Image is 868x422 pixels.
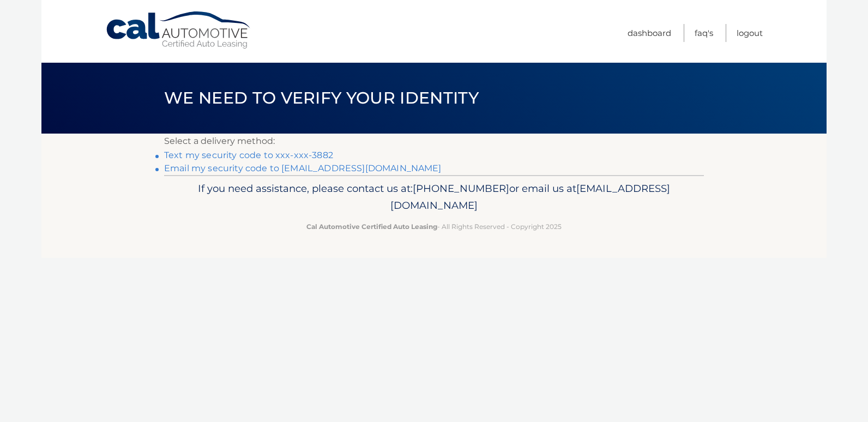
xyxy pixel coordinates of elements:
a: Email my security code to [EMAIL_ADDRESS][DOMAIN_NAME] [164,163,442,173]
a: Logout [737,24,763,42]
p: If you need assistance, please contact us at: or email us at [171,180,697,215]
a: Cal Automotive [105,11,252,50]
strong: Cal Automotive Certified Auto Leasing [306,222,437,231]
a: Text my security code to xxx-xxx-3882 [164,150,333,160]
p: - All Rights Reserved - Copyright 2025 [171,221,697,232]
p: Select a delivery method: [164,134,704,149]
a: FAQ's [695,24,713,42]
span: We need to verify your identity [164,88,479,108]
a: Dashboard [628,24,671,42]
span: [PHONE_NUMBER] [413,182,509,195]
